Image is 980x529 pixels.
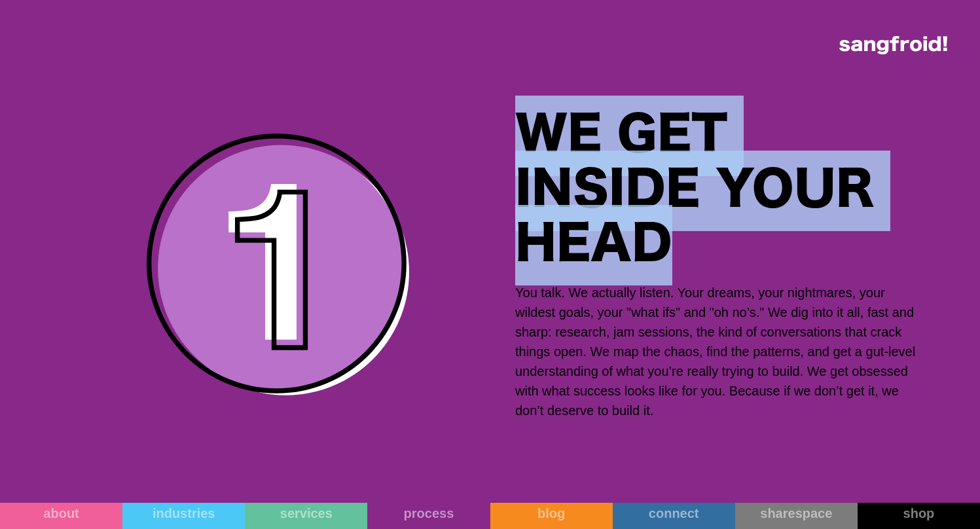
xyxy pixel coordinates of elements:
a: connect [613,503,735,529]
a: privacy policy [509,247,547,255]
a: process [367,503,490,529]
p: You talk. We actually listen. Your dreams, your nightmares, your wildest goals, your "what ifs" a... [515,283,921,420]
a: shop [858,503,980,529]
a: sharespace [735,503,858,529]
a: blog [490,503,613,529]
div: blog [490,505,613,521]
div: connect [613,505,735,521]
a: industries [122,503,245,529]
div: industries [122,505,245,521]
h2: We Get Inside Your Head [515,109,921,273]
div: shop [858,505,980,521]
a: services [245,503,367,529]
div: process [367,505,490,521]
img: logo [839,36,947,54]
div: sharespace [735,505,858,521]
div: services [245,505,367,521]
